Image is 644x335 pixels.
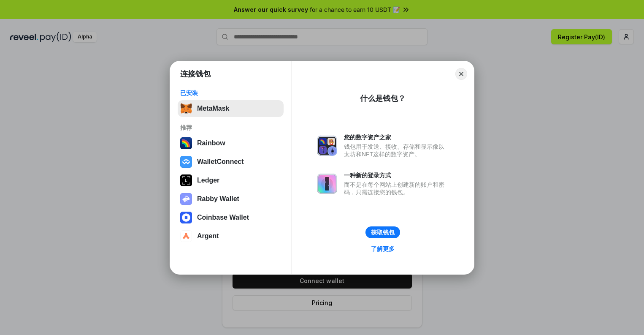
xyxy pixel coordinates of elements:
div: 而不是在每个网站上创建新的账户和密码，只需连接您的钱包。 [344,181,449,196]
div: 您的数字资产之家 [344,133,449,141]
div: Argent [197,232,219,240]
div: 什么是钱包？ [360,93,406,103]
div: 推荐 [180,124,281,131]
div: Rabby Wallet [197,195,239,203]
img: svg+xml,%3Csvg%20xmlns%3D%22http%3A%2F%2Fwww.w3.org%2F2000%2Fsvg%22%20fill%3D%22none%22%20viewBox... [317,136,337,156]
img: svg+xml,%3Csvg%20width%3D%2228%22%20height%3D%2228%22%20viewBox%3D%220%200%2028%2028%22%20fill%3D... [180,212,192,223]
div: 获取钱包 [371,229,395,236]
img: svg+xml,%3Csvg%20fill%3D%22none%22%20height%3D%2233%22%20viewBox%3D%220%200%2035%2033%22%20width%... [180,103,192,114]
button: Ledger [178,172,284,189]
button: Close [455,68,467,80]
h1: 连接钱包 [180,69,211,79]
div: Coinbase Wallet [197,214,249,221]
a: 了解更多 [366,243,400,254]
button: Coinbase Wallet [178,209,284,226]
button: Argent [178,228,284,245]
button: MetaMask [178,100,284,117]
img: svg+xml,%3Csvg%20width%3D%2228%22%20height%3D%2228%22%20viewBox%3D%220%200%2028%2028%22%20fill%3D... [180,230,192,242]
img: svg+xml,%3Csvg%20width%3D%22120%22%20height%3D%22120%22%20viewBox%3D%220%200%20120%20120%22%20fil... [180,137,192,149]
img: svg+xml,%3Csvg%20xmlns%3D%22http%3A%2F%2Fwww.w3.org%2F2000%2Fsvg%22%20fill%3D%22none%22%20viewBox... [180,193,192,205]
div: Rainbow [197,139,225,147]
div: Ledger [197,177,219,184]
img: svg+xml,%3Csvg%20xmlns%3D%22http%3A%2F%2Fwww.w3.org%2F2000%2Fsvg%22%20width%3D%2228%22%20height%3... [180,174,192,186]
div: MetaMask [197,105,229,112]
img: svg+xml,%3Csvg%20width%3D%2228%22%20height%3D%2228%22%20viewBox%3D%220%200%2028%2028%22%20fill%3D... [180,156,192,168]
button: Rabby Wallet [178,191,284,207]
div: 已安装 [180,89,281,97]
div: 钱包用于发送、接收、存储和显示像以太坊和NFT这样的数字资产。 [344,143,449,158]
div: WalletConnect [197,158,244,166]
div: 了解更多 [371,245,395,253]
img: svg+xml,%3Csvg%20xmlns%3D%22http%3A%2F%2Fwww.w3.org%2F2000%2Fsvg%22%20fill%3D%22none%22%20viewBox... [317,174,337,194]
button: 获取钱包 [365,226,400,238]
button: Rainbow [178,135,284,152]
button: WalletConnect [178,153,284,170]
div: 一种新的登录方式 [344,172,449,179]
